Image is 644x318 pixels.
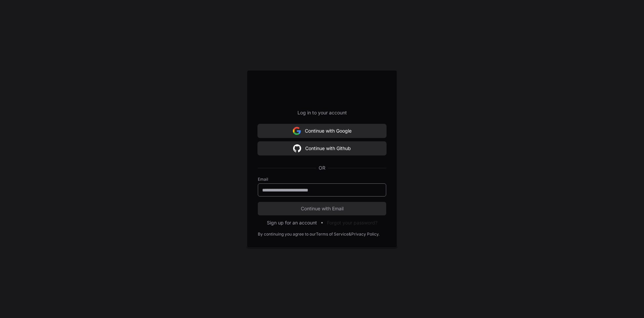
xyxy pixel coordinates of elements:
[351,232,379,237] a: Privacy Policy.
[258,109,386,116] p: Log in to your account
[258,205,386,212] span: Continue with Email
[258,177,386,182] label: Email
[316,165,328,171] span: OR
[349,232,351,237] div: &
[293,124,301,138] img: Sign in with google
[258,124,386,138] button: Continue with Google
[327,219,377,226] button: Forgot your password?
[316,232,349,237] a: Terms of Service
[258,142,386,155] button: Continue with Github
[293,142,301,155] img: Sign in with google
[258,232,316,237] div: By continuing you agree to our
[258,202,386,215] button: Continue with Email
[267,219,317,226] button: Sign up for an account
